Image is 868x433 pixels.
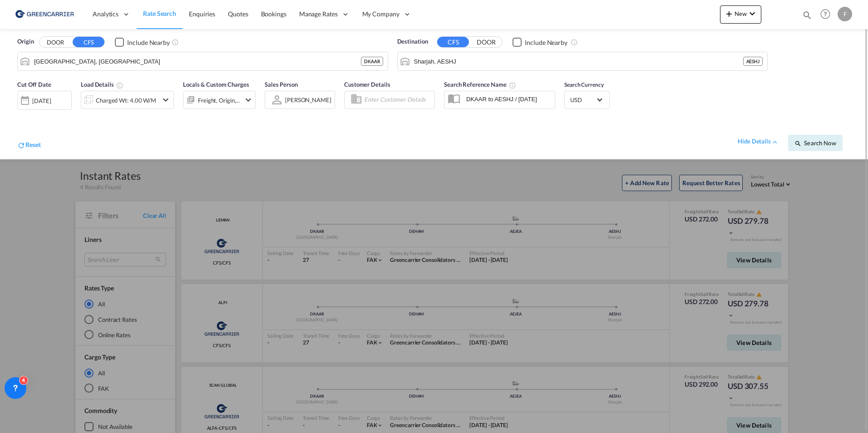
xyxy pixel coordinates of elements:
span: My Company [362,10,399,19]
div: Include Nearby [525,38,567,47]
span: Cut Off Date [17,81,51,88]
div: DKAAR [361,57,383,66]
input: Search Reference Name [462,92,555,106]
div: F [838,7,852,21]
div: icon-magnify [802,10,812,24]
md-checkbox: Checkbox No Ink [513,37,567,47]
md-icon: icon-chevron-down [747,8,758,19]
button: CFS [437,37,469,47]
span: Manage Rates [299,10,338,19]
div: icon-refreshReset [17,140,41,151]
div: [PERSON_NAME] [285,96,331,103]
img: b0b18ec08afe11efb1d4932555f5f09d.png [14,4,75,25]
span: New [724,10,758,17]
span: Bookings [261,10,286,18]
span: icon-magnifySearch Now [794,139,836,147]
md-icon: Your search will be saved by the below given name [509,82,516,89]
span: Enquiries [189,10,215,18]
md-icon: icon-magnify [802,10,812,20]
span: Analytics [93,10,118,19]
md-select: Sales Person: Filip Pehrsson [284,93,332,106]
div: Charged Wt: 4.00 W/M [96,94,156,107]
md-icon: Unchecked: Ignores neighbouring ports when fetching rates.Checked : Includes neighbouring ports w... [571,39,578,46]
md-icon: Chargeable Weight [116,82,123,89]
input: Search by Port [414,54,743,68]
md-icon: icon-chevron-up [771,138,779,146]
div: hide detailsicon-chevron-up [738,137,779,146]
md-datepicker: Select [17,108,24,121]
span: Load Details [81,81,123,88]
div: Freight Origin Destinationicon-chevron-down [183,91,256,109]
md-icon: Unchecked: Ignores neighbouring ports when fetching rates.Checked : Includes neighbouring ports w... [172,39,179,46]
span: Origin [17,37,34,46]
button: icon-magnifySearch Now [788,135,843,151]
div: [DATE] [17,91,72,110]
input: Enter Customer Details [364,93,432,107]
span: Customer Details [344,81,390,88]
button: DOOR [470,37,502,48]
span: Rate Search [143,10,176,17]
span: USD [570,96,596,104]
div: Help [818,6,838,23]
div: Freight Origin Destination [198,94,241,107]
span: Sales Person [265,81,298,88]
md-icon: icon-chevron-down [243,94,254,105]
md-icon: icon-chevron-down [160,94,171,105]
md-input-container: Aarhus, DKAAR [18,52,388,70]
span: Search Reference Name [444,81,516,88]
div: Include Nearby [127,38,170,47]
button: CFS [73,37,104,47]
span: Help [818,6,833,22]
md-select: Select Currency: $ USDUnited States Dollar [569,93,605,106]
input: Search by Port [34,54,361,68]
span: Destination [397,37,428,46]
span: Locals & Custom Charges [183,81,249,88]
span: Quotes [228,10,248,18]
div: AESHJ [743,57,763,66]
md-icon: icon-refresh [17,141,25,149]
md-icon: icon-magnify [794,140,802,147]
button: icon-plus 400-fgNewicon-chevron-down [720,5,761,24]
md-input-container: Sharjah, AESHJ [398,52,768,70]
span: Search Currency [564,81,604,88]
span: Reset [25,141,41,148]
div: Charged Wt: 4.00 W/Micon-chevron-down [81,91,174,109]
md-checkbox: Checkbox No Ink [115,37,170,47]
div: [DATE] [32,97,51,105]
md-icon: icon-plus 400-fg [724,8,735,19]
button: DOOR [39,37,71,48]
